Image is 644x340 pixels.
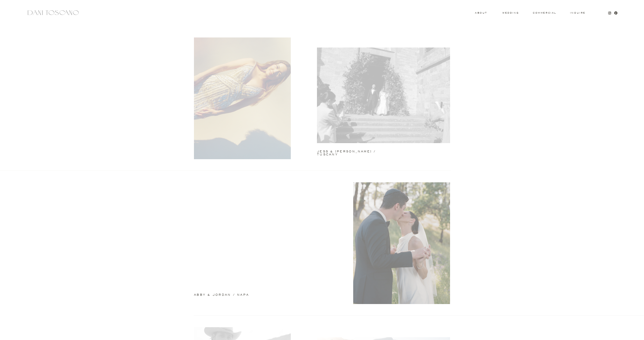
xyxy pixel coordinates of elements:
[194,293,281,297] a: abby & jordan / napa
[475,12,486,14] a: About
[570,12,586,14] a: Inquire
[533,12,556,14] a: commercial
[317,150,395,152] a: jess & [PERSON_NAME] / tuscany
[502,12,519,14] a: wedding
